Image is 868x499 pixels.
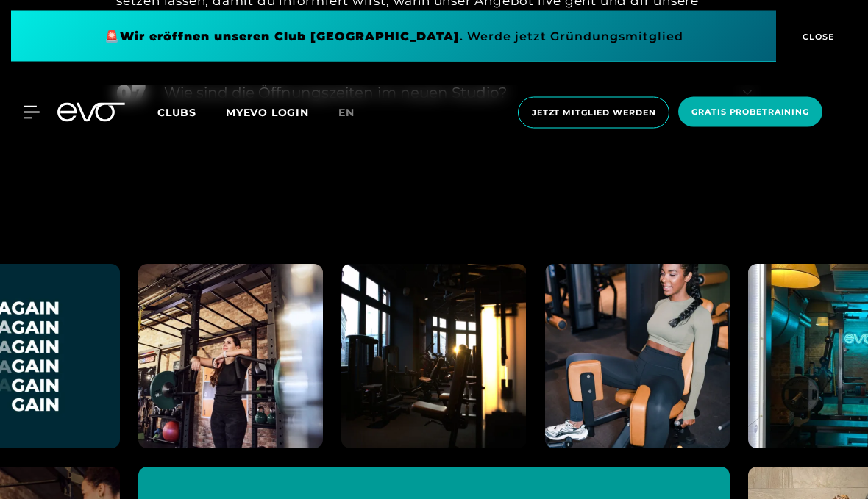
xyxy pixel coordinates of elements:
span: CLOSE [799,30,835,43]
img: evofitness instagram [341,265,526,449]
a: Jetzt Mitglied werden [513,97,674,129]
img: evofitness instagram [545,265,730,449]
a: Clubs [157,105,226,119]
a: en [338,104,372,121]
span: Clubs [157,106,196,119]
button: CLOSE [776,11,857,62]
span: en [338,106,355,119]
span: Jetzt Mitglied werden [532,107,655,119]
span: Gratis Probetraining [691,106,809,118]
a: MYEVO LOGIN [226,106,309,119]
a: Gratis Probetraining [674,97,827,129]
img: evofitness instagram [138,265,323,449]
